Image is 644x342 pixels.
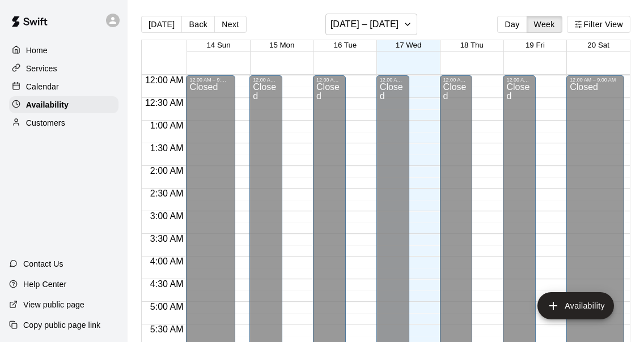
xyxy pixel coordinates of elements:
[26,99,69,110] p: Availability
[380,77,406,83] div: 12:00 AM – 3:00 PM
[147,324,187,334] span: 5:30 AM
[316,77,342,83] div: 12:00 AM – 3:00 PM
[181,16,215,33] button: Back
[587,41,609,49] button: 20 Sat
[26,63,57,74] p: Services
[147,121,187,130] span: 1:00 AM
[325,14,418,35] button: [DATE] – [DATE]
[147,279,187,289] span: 4:30 AM
[9,96,118,113] a: Availability
[506,77,532,83] div: 12:00 AM – 3:00 PM
[443,77,469,83] div: 12:00 AM – 3:00 PM
[189,77,232,83] div: 12:00 AM – 9:00 AM
[9,42,118,59] a: Home
[142,98,187,108] span: 12:30 AM
[253,77,279,83] div: 12:00 AM – 3:00 PM
[23,319,100,331] p: Copy public page link
[460,41,484,49] button: 18 Thu
[23,258,63,270] p: Contact Us
[9,60,118,77] a: Services
[567,16,630,33] button: Filter View
[147,256,187,266] span: 4:00 AM
[527,16,562,33] button: Week
[147,211,187,221] span: 3:00 AM
[331,16,399,32] h6: [DATE] – [DATE]
[26,81,59,92] p: Calendar
[141,16,182,33] button: [DATE]
[526,41,545,49] button: 19 Fri
[147,189,187,198] span: 2:30 AM
[23,279,66,290] p: Help Center
[142,75,187,85] span: 12:00 AM
[26,117,65,129] p: Customers
[334,41,357,49] button: 16 Tue
[9,78,118,95] a: Calendar
[26,45,48,56] p: Home
[147,302,187,311] span: 5:00 AM
[269,41,294,49] button: 15 Mon
[570,77,621,83] div: 12:00 AM – 9:00 AM
[147,166,187,176] span: 2:00 AM
[9,114,118,131] a: Customers
[23,299,84,310] p: View public page
[214,16,246,33] button: Next
[147,143,187,153] span: 1:30 AM
[147,234,187,243] span: 3:30 AM
[537,292,614,319] button: add
[497,16,527,33] button: Day
[396,41,422,49] button: 17 Wed
[206,41,230,49] button: 14 Sun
